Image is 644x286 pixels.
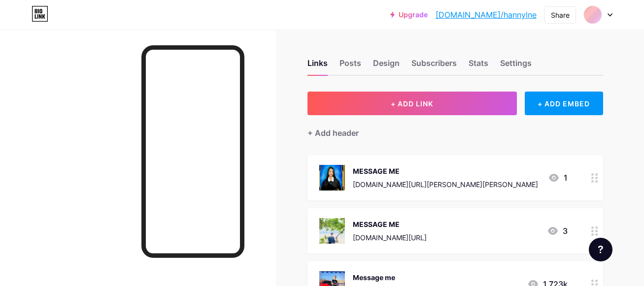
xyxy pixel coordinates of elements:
button: + ADD LINK [307,92,517,115]
div: 1 [548,172,568,184]
div: Subscribers [411,57,457,75]
div: Share [551,10,570,20]
div: Message me [353,272,519,283]
div: Stats [469,57,488,75]
a: Upgrade [390,11,428,19]
div: Posts [339,57,361,75]
div: MESSAGE ME [353,219,427,229]
div: + ADD EMBED [525,92,603,115]
div: [DOMAIN_NAME][URL][PERSON_NAME][PERSON_NAME] [353,179,538,190]
div: Links [307,57,328,75]
a: [DOMAIN_NAME]/hannylne [436,9,537,21]
div: MESSAGE ME [353,166,538,176]
img: MESSAGE ME [319,218,345,244]
div: Design [373,57,400,75]
div: 3 [547,225,568,237]
div: Settings [500,57,532,75]
div: + Add header [307,127,359,139]
div: [DOMAIN_NAME][URL] [353,232,427,243]
img: MESSAGE ME [319,165,345,191]
span: + ADD LINK [391,99,433,108]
